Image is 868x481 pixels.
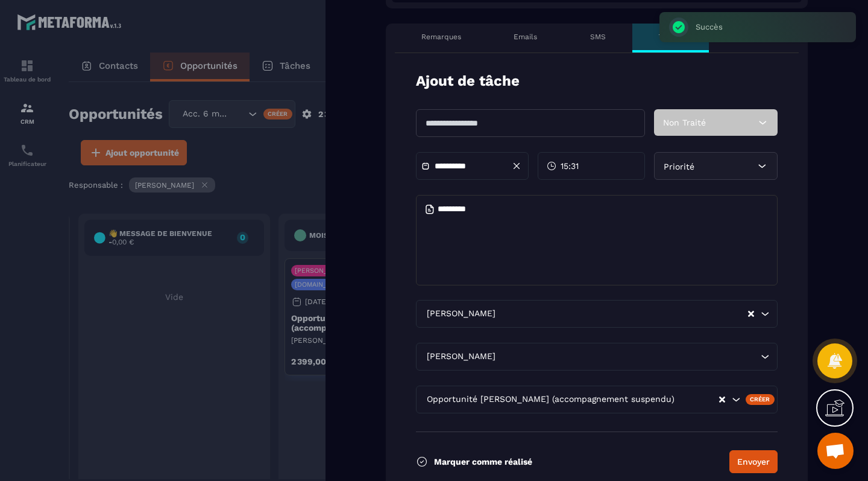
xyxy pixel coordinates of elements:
input: Search for option [677,393,718,406]
span: Non Traité [663,118,706,127]
div: Search for option [416,343,778,371]
span: 15:31 [561,160,579,172]
span: [PERSON_NAME] [424,307,498,320]
div: Search for option [416,386,778,413]
input: Search for option [498,307,747,320]
div: Créer [746,394,775,405]
span: Priorité [664,162,694,171]
p: Marquer comme réalisé [434,457,532,467]
span: Opportunité [PERSON_NAME] (accompagnement suspendu) [424,393,677,406]
button: Clear Selected [748,310,754,319]
button: Clear Selected [719,395,725,404]
div: Search for option [416,300,778,328]
input: Search for option [498,350,758,363]
button: Envoyer [729,450,778,473]
span: [PERSON_NAME] [424,350,498,363]
p: Ajout de tâche [416,71,520,91]
div: Ouvrir le chat [817,433,854,469]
